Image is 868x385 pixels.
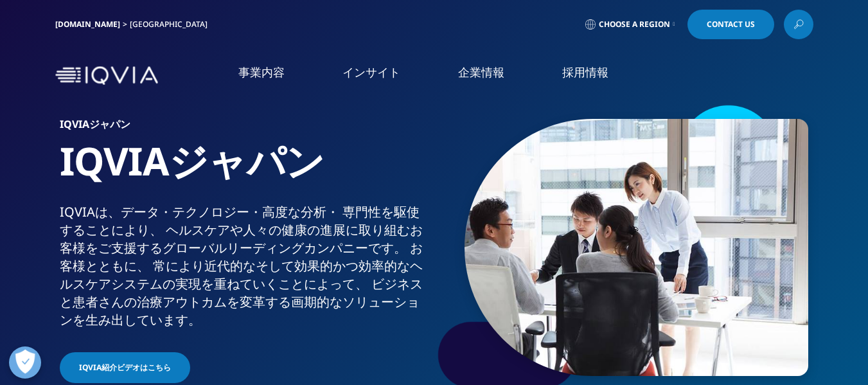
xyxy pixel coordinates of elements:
[60,203,429,329] div: IQVIAは、​データ・​テクノロジー・​高度な​分析・​ 専門性を​駆使する​ことに​より、​ ヘルスケアや​人々の​健康の​進展に​取り組む​お客様を​ご支援​する​グローバル​リーディング...
[342,64,400,80] a: インサイト
[9,346,41,379] button: 優先設定センターを開く
[60,352,190,383] a: IQVIA紹介ビデオはこちら
[687,10,774,39] a: Contact Us
[599,19,670,30] span: Choose a Region
[60,137,429,203] h1: IQVIAジャパン
[163,45,813,106] nav: Primary
[238,64,285,80] a: 事業内容
[130,19,213,30] div: [GEOGRAPHIC_DATA]
[79,362,171,373] span: IQVIA紹介ビデオはこちら
[707,21,755,28] span: Contact Us
[55,19,120,30] a: [DOMAIN_NAME]
[562,64,608,80] a: 採用情報
[60,119,429,137] h6: IQVIAジャパン
[458,64,504,80] a: 企業情報
[465,119,808,376] img: 873_asian-businesspeople-meeting-in-office.jpg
